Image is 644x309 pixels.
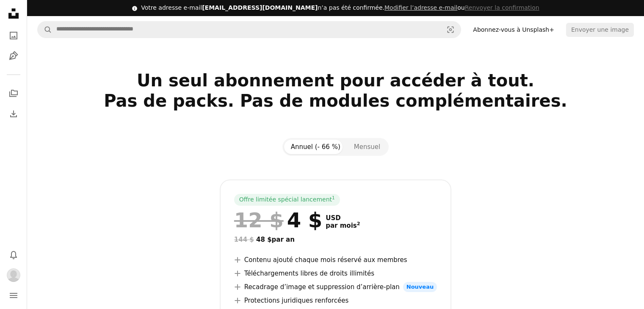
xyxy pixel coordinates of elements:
[384,4,539,11] span: ou
[7,268,20,282] img: Avatar de l’utilisateur Matta Nguyen
[566,23,634,36] button: Envoyer une image
[5,85,22,102] a: Collections
[38,22,52,38] button: Rechercher sur Unsplash
[234,194,340,206] div: Offre limitée spécial lancement
[141,4,539,12] div: Votre adresse e-mail n’a pas été confirmée.
[5,105,22,122] a: Historique de téléchargement
[5,5,22,24] a: Accueil — Unsplash
[234,236,254,243] span: 144 $
[234,268,437,279] li: Téléchargements libres de droits illimités
[5,47,22,64] a: Illustrations
[5,267,22,284] button: Profil
[465,4,539,12] button: Renvoyer la confirmation
[5,287,22,304] button: Menu
[326,222,360,229] span: par mois
[5,246,22,263] button: Notifications
[330,196,337,204] a: 1
[234,295,437,306] li: Protections juridiques renforcées
[384,4,457,11] a: Modifier l’adresse e-mail
[234,255,437,265] li: Contenu ajouté chaque mois réservé aux membres
[355,222,362,229] a: 2
[202,4,318,11] span: [EMAIL_ADDRESS][DOMAIN_NAME]
[5,27,22,44] a: Photos
[234,235,437,245] div: 48 $ par an
[234,209,322,231] div: 4 $
[63,70,608,131] h2: Un seul abonnement pour accéder à tout. Pas de packs. Pas de modules complémentaires.
[468,23,559,36] a: Abonnez-vous à Unsplash+
[332,195,335,200] sup: 1
[347,140,387,154] button: Mensuel
[440,22,461,38] button: Recherche de visuels
[234,209,284,231] span: 12 $
[403,282,437,292] span: Nouveau
[37,21,461,38] form: Rechercher des visuels sur tout le site
[357,221,360,226] sup: 2
[284,140,347,154] button: Annuel (- 66 %)
[326,214,360,222] span: USD
[234,282,437,292] li: Recadrage d’image et suppression d’arrière-plan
